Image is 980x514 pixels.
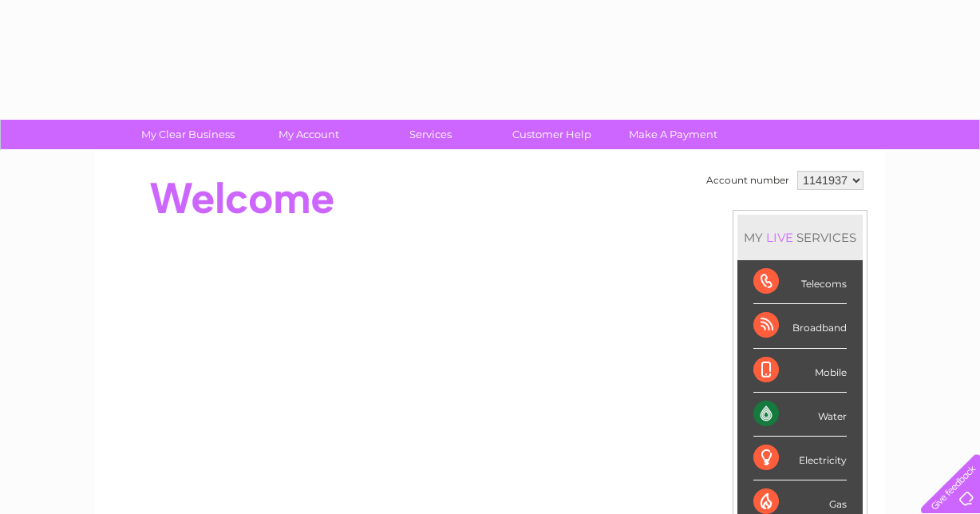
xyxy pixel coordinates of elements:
div: Mobile [753,349,847,393]
a: Services [365,120,496,149]
div: Telecoms [753,260,847,304]
div: LIVE [763,230,796,245]
td: Account number [702,167,793,194]
a: Make A Payment [607,120,739,149]
a: Customer Help [486,120,618,149]
div: Broadband [753,304,847,348]
div: MY SERVICES [737,215,863,260]
div: Water [753,393,847,437]
div: Electricity [753,437,847,480]
a: My Account [243,120,375,149]
a: My Clear Business [122,120,254,149]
